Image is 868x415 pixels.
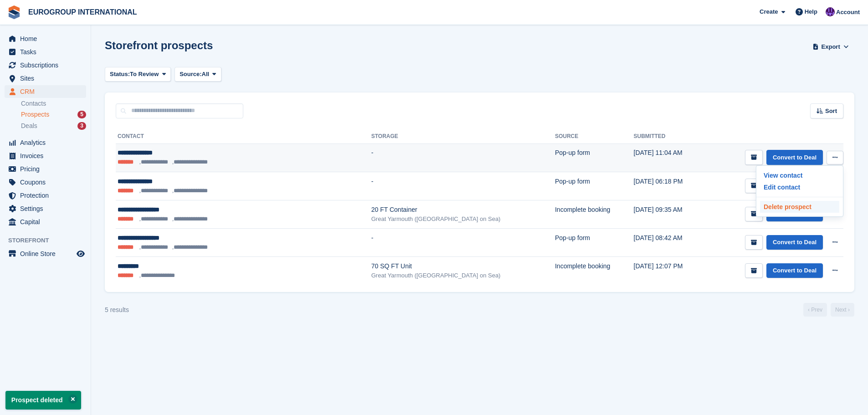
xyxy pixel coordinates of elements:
[634,143,704,172] td: [DATE] 11:04 AM
[25,5,141,20] a: EUROGROUP INTERNATIONAL
[21,110,86,119] a: Prospects 5
[5,215,86,228] a: menu
[5,202,86,215] a: menu
[20,215,75,228] span: Capital
[371,228,555,256] td: -
[634,129,704,144] th: Submitted
[105,39,213,51] h1: Storefront prospects
[371,215,555,224] div: Great Yarmouth ([GEOGRAPHIC_DATA] on Sea)
[110,70,130,79] span: Status:
[766,235,823,250] a: Convert to Deal
[555,257,634,285] td: Incomplete booking
[766,150,823,165] a: Convert to Deal
[811,39,851,54] button: Export
[555,228,634,256] td: Pop-up form
[20,85,75,98] span: CRM
[77,122,86,130] div: 3
[836,8,860,17] span: Account
[77,111,86,118] div: 5
[21,110,49,119] span: Prospects
[555,129,634,144] th: Source
[20,176,75,189] span: Coupons
[20,32,75,45] span: Home
[21,121,86,131] a: Deals 3
[20,149,75,162] span: Invoices
[371,129,555,144] th: Storage
[20,59,75,72] span: Subscriptions
[801,303,856,317] nav: Page
[831,303,854,317] a: Next
[20,247,75,260] span: Online Store
[20,202,75,215] span: Settings
[825,107,837,116] span: Sort
[5,136,86,149] a: menu
[130,70,159,79] span: To Review
[766,263,823,278] a: Convert to Deal
[760,201,839,213] a: Delete prospect
[20,136,75,149] span: Analytics
[634,172,704,200] td: [DATE] 06:18 PM
[5,46,86,58] a: menu
[5,149,86,162] a: menu
[202,70,210,79] span: All
[105,67,171,82] button: Status: To Review
[555,143,634,172] td: Pop-up form
[20,72,75,85] span: Sites
[180,70,201,79] span: Source:
[5,72,86,85] a: menu
[5,189,86,202] a: menu
[634,200,704,228] td: [DATE] 09:35 AM
[5,163,86,175] a: menu
[8,236,91,245] span: Storefront
[5,176,86,189] a: menu
[20,46,75,58] span: Tasks
[371,261,555,271] div: 70 SQ FT Unit
[803,303,827,317] a: Previous
[21,99,86,108] a: Contacts
[371,205,555,215] div: 20 FT Container
[5,391,81,410] p: Prospect deleted
[75,248,86,259] a: Preview store
[760,7,778,16] span: Create
[634,257,704,285] td: [DATE] 12:07 PM
[760,181,839,193] a: Edit contact
[116,129,371,144] th: Contact
[5,59,86,72] a: menu
[371,143,555,172] td: -
[20,189,75,202] span: Protection
[822,42,840,51] span: Export
[371,172,555,200] td: -
[21,122,37,130] span: Deals
[175,67,221,82] button: Source: All
[826,7,835,16] img: Calvin Tickner
[20,163,75,175] span: Pricing
[805,7,817,16] span: Help
[5,247,86,260] a: menu
[555,200,634,228] td: Incomplete booking
[555,172,634,200] td: Pop-up form
[5,32,86,45] a: menu
[371,271,555,280] div: Great Yarmouth ([GEOGRAPHIC_DATA] on Sea)
[760,169,839,181] a: View contact
[7,5,21,19] img: stora-icon-8386f47178a22dfd0bd8f6a31ec36ba5ce8667c1dd55bd0f319d3a0aa187defe.svg
[105,305,129,315] div: 5 results
[5,85,86,98] a: menu
[634,228,704,256] td: [DATE] 08:42 AM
